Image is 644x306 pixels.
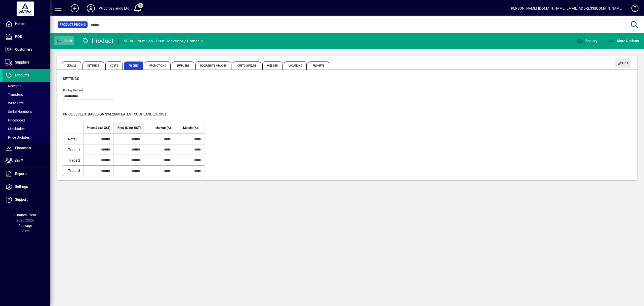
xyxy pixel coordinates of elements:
[3,90,50,99] a: Transfers
[15,172,27,176] span: Reports
[56,39,72,43] span: Back
[308,62,329,70] span: Prompts
[105,62,123,70] span: Costs
[575,36,599,45] button: Enquiry
[15,60,29,64] span: Suppliers
[83,62,104,70] span: Settings
[15,146,31,150] span: Financials
[124,37,204,45] div: 5008 - Rust Con - Rust Convertor / Primer 1L
[5,93,23,97] span: Transfers
[155,125,171,131] span: Markup (%)
[63,165,83,176] td: Trade 3
[15,47,32,51] span: Customers
[3,99,50,107] a: Write Offs
[117,125,141,131] span: Price ($ incl GST)
[15,22,24,26] span: Home
[5,110,32,114] span: Serial Numbers
[145,62,171,70] span: Promotions
[5,101,24,105] span: Write Offs
[3,133,50,142] a: Price Updates
[63,134,83,144] td: Retail
[5,84,21,88] span: Receipts
[15,185,28,189] span: Settings
[3,180,50,193] a: Settings
[63,155,83,165] td: Trade 2
[15,197,28,201] span: Support
[3,193,50,206] a: Support
[14,213,36,217] span: Financial Year
[233,62,261,70] span: Custom Fields
[172,62,194,70] span: Suppliers
[628,1,638,17] a: Knowledge Base
[83,4,99,13] button: Profile
[3,142,50,155] a: Financials
[5,135,30,139] span: Price Updates
[63,77,79,81] span: Settings
[3,107,50,116] a: Serial Numbers
[608,39,639,43] span: More Options
[5,127,25,131] span: Stocktakes
[3,18,50,30] a: Home
[3,116,50,125] a: Pricebooks
[63,144,83,155] td: Trade 1
[3,82,50,90] a: Receipts
[15,159,23,163] span: Staff
[15,35,22,39] span: POS
[3,125,50,133] a: Stocktakes
[577,39,597,43] span: Enquiry
[3,56,50,69] a: Suppliers
[5,118,25,122] span: Pricebooks
[82,37,114,45] div: Product
[54,36,74,45] button: Back
[510,4,623,12] div: [PERSON_NAME] [DOMAIN_NAME][EMAIL_ADDRESS][DOMAIN_NAME]
[67,4,83,13] button: Add
[87,125,110,131] span: Price ($ excl GST)
[262,62,283,70] span: Website
[99,4,129,12] div: Wildcrosslands Ltd
[618,59,629,67] span: Edit
[18,224,32,228] span: Package
[62,62,81,70] span: Details
[60,22,86,27] span: Product Pricing
[63,112,168,116] span: Price levels (based on $34.2800 Latest cost landed cost)
[195,62,232,70] span: Documents / Images
[15,73,29,77] span: Products
[50,36,78,45] app-page-header-button: Back
[3,168,50,180] a: Reports
[607,36,640,45] button: More Options
[63,88,83,92] mat-label: Pricing method
[124,62,143,70] span: Pricing
[615,58,631,68] button: Edit
[3,43,50,56] a: Customers
[3,30,50,43] a: POS
[284,62,307,70] span: Locations
[183,125,198,131] span: Margin (%)
[3,155,50,167] a: Staff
